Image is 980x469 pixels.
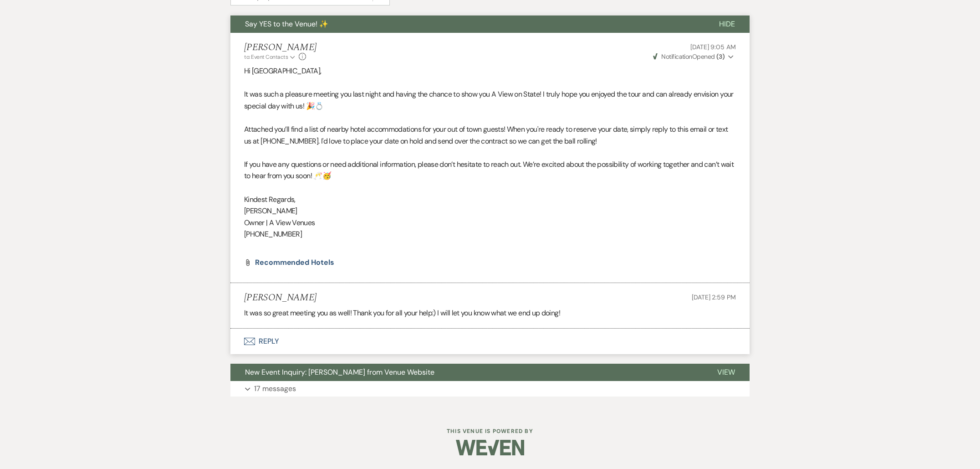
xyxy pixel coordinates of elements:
p: [PHONE_NUMBER] [244,228,736,240]
button: View [703,364,750,381]
span: [DATE] 2:59 PM [692,293,736,301]
span: Say YES to the Venue! ✨ [245,19,328,29]
span: Attached you’ll find a list of nearby hotel accommodations for your out of town guests! When you'... [244,124,728,146]
span: It was such a pleasure meeting you last night and having the chance to show you A View on State! ... [244,89,734,111]
span: to: Event Contacts [244,53,288,61]
span: Recommended Hotels [255,258,334,267]
span: [DATE] 9:05 AM [690,43,736,51]
span: Notification [661,52,692,61]
span: Hide [719,19,735,29]
span: If you have any questions or need additional information, please don’t hesitate to reach out. We’... [244,160,734,181]
img: Weven Logo [456,432,524,464]
button: 17 messages [230,381,750,397]
p: 17 messages [254,383,296,395]
h5: [PERSON_NAME] [244,42,316,53]
h5: [PERSON_NAME] [244,292,316,304]
button: to: Event Contacts [244,53,296,61]
button: NotificationOpened (3) [652,52,736,62]
span: Opened [653,52,725,61]
span: New Event Inquiry: [PERSON_NAME] from Venue Website [245,367,434,377]
button: Hide [704,15,750,33]
button: Reply [230,329,750,354]
a: Recommended Hotels [255,259,334,266]
span: Hi [GEOGRAPHIC_DATA], [244,66,322,76]
p: [PERSON_NAME] [244,205,736,217]
strong: ( 3 ) [716,52,725,61]
p: Owner | A View Venues [244,217,736,229]
span: Kindest Regards, [244,195,296,204]
button: New Event Inquiry: [PERSON_NAME] from Venue Website [230,364,703,381]
span: View [717,367,735,377]
button: Say YES to the Venue! ✨ [230,15,704,33]
p: It was so great meeting you as well! Thank you for all your help:) I will let you know what we en... [244,307,736,319]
